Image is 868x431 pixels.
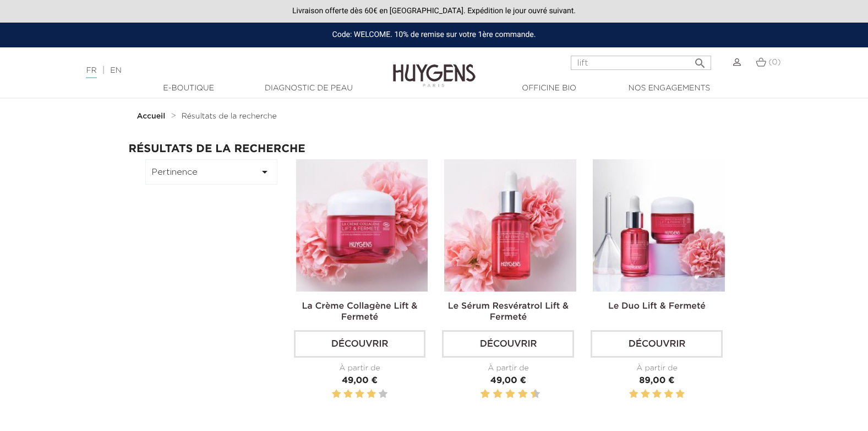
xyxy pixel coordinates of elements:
[629,387,638,401] label: 1
[367,387,375,401] label: 4
[442,363,574,374] div: À partir de
[442,330,574,358] a: Découvrir
[491,387,493,401] label: 3
[355,387,364,401] label: 3
[591,330,723,358] a: Découvrir
[516,387,517,401] label: 7
[129,143,740,155] h2: Résultats de la recherche
[478,387,480,401] label: 1
[258,165,271,179] i: 
[134,83,244,94] a: E-Boutique
[641,387,649,401] label: 2
[504,387,505,401] label: 5
[533,387,538,401] label: 10
[520,387,526,401] label: 8
[690,52,710,67] button: 
[495,387,500,401] label: 4
[608,302,706,311] a: Le Duo Lift & Fermeté
[483,387,488,401] label: 2
[593,159,725,292] img: Le Duo Lift & Fermeté
[448,302,569,322] a: Le Sérum Resvératrol Lift & Fermeté
[296,159,428,292] img: La Crème Collagène Lift & Fermeté
[507,387,513,401] label: 6
[664,387,673,401] label: 4
[652,387,661,401] label: 3
[145,159,277,185] button: Pertinence
[137,112,168,121] a: Accueil
[254,83,364,94] a: Diagnostic de peau
[676,387,685,401] label: 5
[591,363,723,374] div: À partir de
[379,387,387,401] label: 5
[639,376,674,385] span: 89,00 €
[332,387,341,401] label: 1
[137,112,166,120] strong: Accueil
[342,376,378,385] span: 49,00 €
[490,376,526,385] span: 49,00 €
[86,67,96,78] a: FR
[444,159,576,292] img: Le Sérum Resvératrol Lift & Fermeté
[182,112,277,120] span: Résultats de la recherche
[343,387,352,401] label: 2
[494,83,604,94] a: Officine Bio
[769,58,781,66] span: (0)
[302,302,417,322] a: La Crème Collagène Lift & Fermeté
[571,56,711,70] input: Rechercher
[614,83,724,94] a: Nos engagements
[393,46,476,89] img: Huygens
[110,67,121,74] a: EN
[80,64,353,77] div: |
[294,330,426,358] a: Découvrir
[182,112,277,121] a: Résultats de la recherche
[694,53,707,67] i: 
[294,363,426,374] div: À partir de
[528,387,530,401] label: 9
